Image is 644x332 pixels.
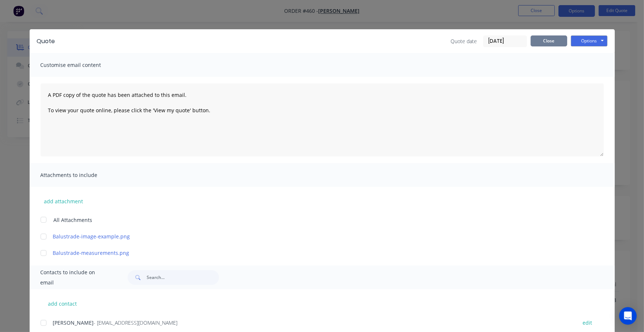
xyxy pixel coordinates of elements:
[41,170,121,180] span: Attachments to include
[571,35,607,46] button: Options
[53,249,570,257] a: Balustrade-measurements.png
[41,298,84,309] button: add contact
[619,307,637,325] div: Open Intercom Messenger
[41,83,604,156] textarea: A PDF copy of the quote has been attached to this email. To view your quote online, please click ...
[451,37,477,45] span: Quote date
[54,216,93,224] span: All Attachments
[41,267,110,288] span: Contacts to include on email
[37,37,55,46] div: Quote
[53,319,94,326] span: [PERSON_NAME]
[41,60,121,70] span: Customise email content
[531,35,567,46] button: Close
[41,196,87,207] button: add attachment
[579,318,597,328] button: edit
[147,270,219,285] input: Search...
[94,319,178,326] span: - [EMAIL_ADDRESS][DOMAIN_NAME]
[53,233,570,240] a: Balustrade-image-example.png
